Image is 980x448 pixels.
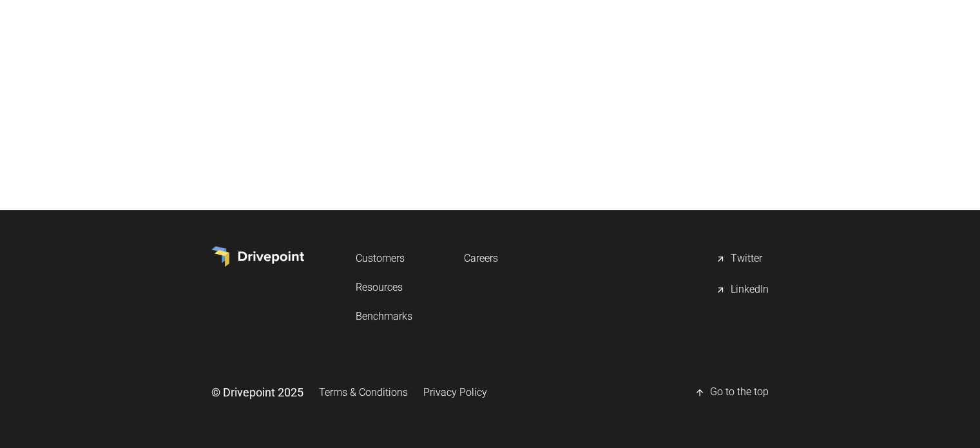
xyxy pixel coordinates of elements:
[731,251,762,267] div: Twitter
[423,380,487,404] a: Privacy Policy
[715,277,769,303] a: LinkedIn
[464,246,498,270] a: Careers
[731,282,769,298] div: LinkedIn
[695,380,769,405] a: Go to the top
[710,385,769,400] div: Go to the top
[319,380,408,404] a: Terms & Conditions
[211,384,303,400] div: © Drivepoint 2025
[356,304,412,328] a: Benchmarks
[715,246,769,272] a: Twitter
[187,77,793,174] iframe: Termly Policy
[356,246,412,270] a: Customers
[356,275,412,299] a: Resources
